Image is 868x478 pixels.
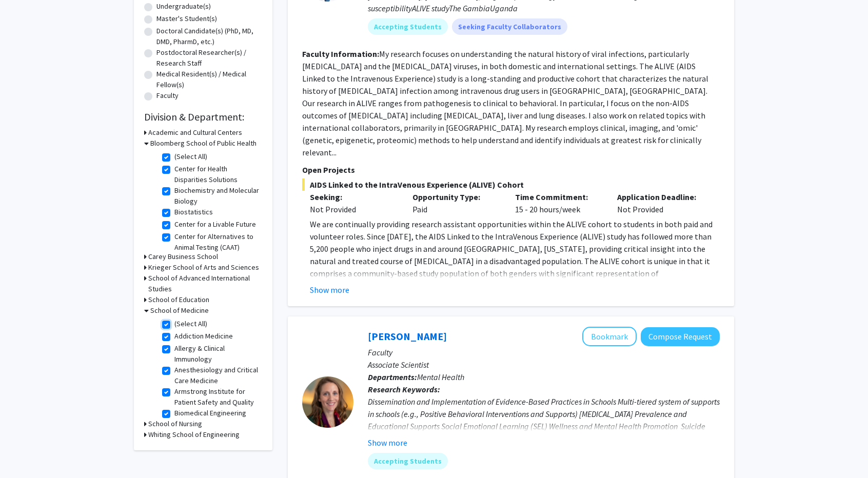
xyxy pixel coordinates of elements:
p: We are continually providing research assistant opportunities within the ALIVE cohort to students... [310,218,720,366]
label: Addiction Medicine [174,331,233,342]
label: Center for Health Disparities Solutions [174,164,260,185]
div: 15 - 20 hours/week [507,191,610,215]
b: Research Keywords: [368,384,440,394]
div: Dissemination and Implementation of Evidence-Based Practices in Schools Multi-tiered system of su... [368,395,720,445]
h3: Academic and Cultural Centers [148,127,242,138]
label: Master's Student(s) [156,13,217,24]
div: Not Provided [609,191,712,215]
label: Faculty [156,90,179,101]
label: (Select All) [174,151,207,162]
h3: School of Education [148,294,209,305]
p: Application Deadline: [617,191,704,203]
mat-chip: Seeking Faculty Collaborators [452,18,567,35]
b: Departments: [368,372,417,382]
h3: School of Medicine [150,305,209,316]
label: Center for a Livable Future [174,219,256,230]
label: (Select All) [174,318,207,329]
label: Armstrong Institute for Patient Safety and Quality [174,386,260,408]
p: Faculty [368,346,720,358]
label: Medical Resident(s) / Medical Fellow(s) [156,69,262,90]
label: Doctoral Candidate(s) (PhD, MD, DMD, PharmD, etc.) [156,26,262,47]
span: AIDS Linked to the IntraVenous Experience (ALIVE) Cohort [302,178,720,191]
label: Undergraduate(s) [156,1,211,12]
label: Biostatistics [174,207,213,217]
p: Seeking: [310,191,397,203]
fg-read-more: My research focuses on understanding the natural history of viral infections, particularly [MEDIC... [302,49,708,157]
iframe: Chat [8,432,44,470]
button: Add Elise Pas to Bookmarks [582,327,637,346]
h3: School of Nursing [148,419,202,429]
div: Not Provided [310,203,397,215]
h3: Krieger School of Arts and Sciences [148,262,259,273]
h3: Whiting School of Engineering [148,429,240,440]
h3: Carey Business School [148,251,218,262]
p: Associate Scientist [368,358,720,371]
mat-chip: Accepting Students [368,453,448,469]
button: Show more [368,436,407,449]
label: Biochemistry and Molecular Biology [174,185,260,207]
label: Biomedical Engineering [174,408,246,419]
h2: Division & Department: [144,111,262,123]
b: Faculty Information: [302,49,379,59]
button: Show more [310,284,349,296]
h3: School of Advanced International Studies [148,273,262,294]
span: Mental Health [417,372,464,382]
a: [PERSON_NAME] [368,330,447,343]
label: Postdoctoral Researcher(s) / Research Staff [156,47,262,69]
p: Open Projects [302,164,720,176]
button: Compose Request to Elise Pas [641,327,720,346]
p: Time Commitment: [515,191,602,203]
div: Paid [405,191,507,215]
label: Center for Alternatives to Animal Testing (CAAT) [174,231,260,253]
label: Allergy & Clinical Immunology [174,343,260,365]
label: Anesthesiology and Critical Care Medicine [174,365,260,386]
mat-chip: Accepting Students [368,18,448,35]
h3: Bloomberg School of Public Health [150,138,257,149]
p: Opportunity Type: [412,191,500,203]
